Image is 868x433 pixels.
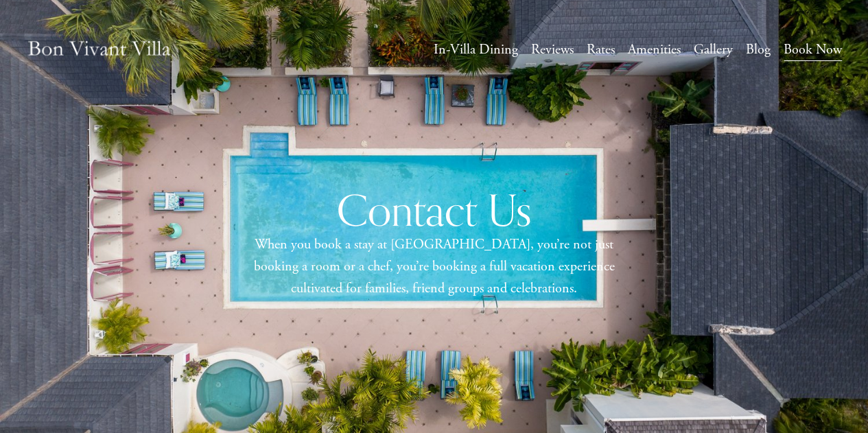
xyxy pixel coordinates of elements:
[266,184,602,237] h1: Contact Us
[587,38,615,62] a: Rates
[434,38,518,62] a: In-Villa Dining
[26,26,172,75] img: Caribbean Vacation Rental | Bon Vivant Villa
[784,38,842,62] a: Book Now
[232,234,636,300] p: When you book a stay at [GEOGRAPHIC_DATA], you’re not just booking a room or a chef, you’re booki...
[628,38,681,62] a: Amenities
[746,38,771,62] a: Blog
[531,38,574,62] a: Reviews
[694,38,733,62] a: Gallery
